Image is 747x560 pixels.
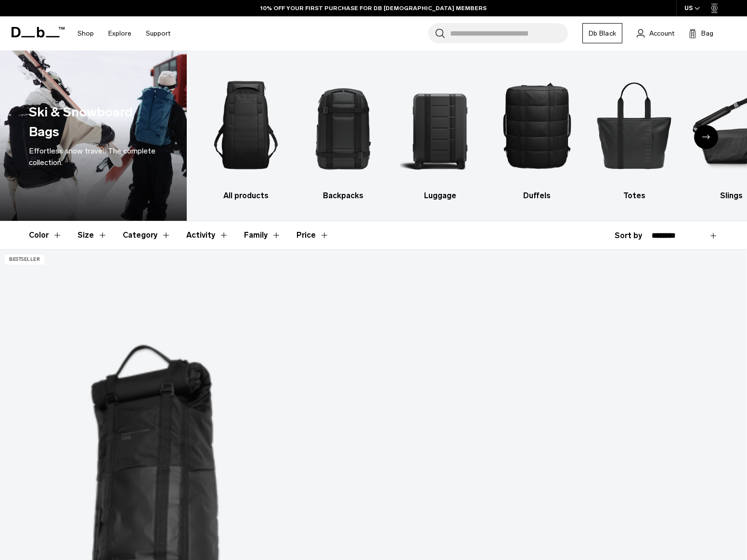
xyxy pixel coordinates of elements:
[296,221,329,249] button: Toggle Price
[497,65,578,202] li: 4 / 10
[303,65,384,185] img: Db
[689,27,713,39] button: Bag
[29,221,62,249] button: Toggle Filter
[400,190,480,202] h3: Luggage
[594,65,674,202] a: Db Totes
[206,65,286,185] img: Db
[649,28,674,38] span: Account
[594,190,674,202] h3: Totes
[77,221,107,249] button: Toggle Filter
[186,221,229,249] button: Toggle Filter
[123,221,171,249] button: Toggle Filter
[701,28,713,38] span: Bag
[594,65,674,202] li: 5 / 10
[5,255,44,265] p: Bestseller
[497,65,578,185] img: Db
[29,146,155,167] span: Effortless snow travel: The complete collection.
[206,190,286,202] h3: All products
[206,65,286,202] li: 1 / 10
[244,221,281,249] button: Toggle Filter
[260,4,487,13] a: 10% OFF YOUR FIRST PURCHASE FOR DB [DEMOGRAPHIC_DATA] MEMBERS
[206,65,286,202] a: Db All products
[400,65,480,202] li: 3 / 10
[497,65,578,202] a: Db Duffels
[637,27,674,39] a: Account
[303,190,384,202] h3: Backpacks
[303,65,384,202] a: Db Backpacks
[497,190,578,202] h3: Duffels
[582,23,622,43] a: Db Black
[77,16,94,51] a: Shop
[108,16,131,51] a: Explore
[400,65,480,185] img: Db
[694,125,718,149] div: Next slide
[29,102,155,141] h1: Ski & Snowboard Bags
[70,16,178,51] nav: Main Navigation
[594,65,674,185] img: Db
[400,65,480,202] a: Db Luggage
[146,16,170,51] a: Support
[303,65,384,202] li: 2 / 10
